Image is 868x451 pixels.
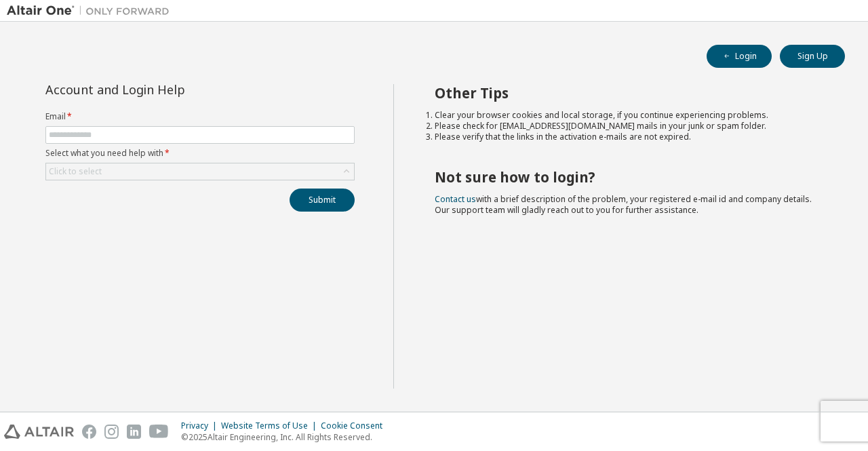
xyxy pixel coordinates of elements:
h2: Not sure how to login? [435,168,821,186]
li: Please verify that the links in the activation e-mails are not expired. [435,132,821,142]
div: Website Terms of Use [221,420,321,431]
a: Contact us [435,193,476,205]
span: with a brief description of the problem, your registered e-mail id and company details. Our suppo... [435,193,812,216]
div: Click to select [46,163,354,180]
img: altair_logo.svg [4,425,74,439]
img: linkedin.svg [127,425,141,439]
h2: Other Tips [435,84,821,102]
label: Email [45,111,355,122]
label: Select what you need help with [45,148,355,159]
p: © 2025 Altair Engineering, Inc. All Rights Reserved. [181,431,391,443]
div: Account and Login Help [45,84,293,95]
img: instagram.svg [104,425,119,439]
div: Cookie Consent [321,420,391,431]
div: Click to select [49,166,102,177]
img: facebook.svg [82,425,96,439]
div: Privacy [181,420,221,431]
img: youtube.svg [149,425,169,439]
li: Clear your browser cookies and local storage, if you continue experiencing problems. [435,110,821,121]
li: Please check for [EMAIL_ADDRESS][DOMAIN_NAME] mails in your junk or spam folder. [435,121,821,132]
img: Altair One [7,4,176,18]
button: Login [707,45,772,68]
button: Sign Up [780,45,845,68]
button: Submit [290,189,355,212]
